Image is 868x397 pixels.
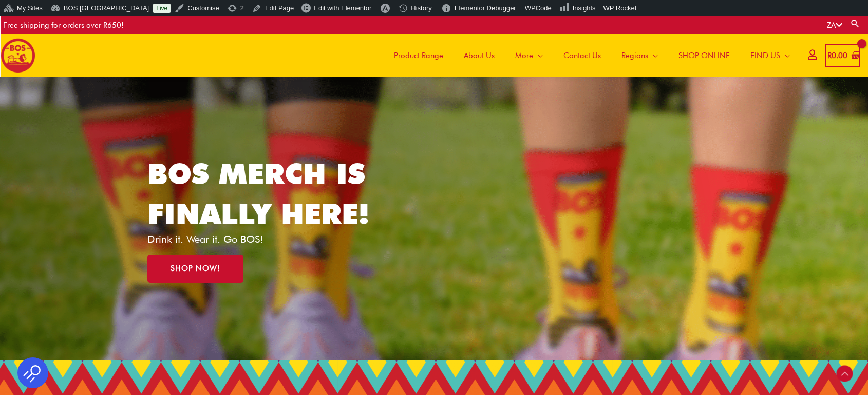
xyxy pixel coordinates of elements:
span: Contact Us [563,40,601,71]
a: ZA [827,21,842,30]
div: Free shipping for orders over R650! [3,16,124,34]
a: SHOP ONLINE [668,34,740,77]
a: SHOP NOW! [147,255,243,283]
span: More [515,40,533,71]
span: Edit with Elementor [314,4,371,12]
span: Regions [621,40,648,71]
span: SHOP ONLINE [678,40,730,71]
a: BOS MERCH IS FINALLY HERE! [147,156,369,231]
a: More [505,34,553,77]
a: Regions [611,34,668,77]
a: Search button [850,19,860,28]
a: Contact Us [553,34,611,77]
span: About Us [464,40,495,71]
p: Drink it. Wear it. Go BOS! [147,234,385,244]
a: Live [153,4,171,13]
a: Product Range [384,34,454,77]
a: About Us [454,34,505,77]
img: BOS logo finals-200px [1,38,35,73]
span: SHOP NOW! [171,265,220,273]
bdi: 0.00 [827,51,847,60]
span: FIND US [750,40,780,71]
a: View Shopping Cart, empty [825,44,860,67]
span: Product Range [394,40,443,71]
nav: Site Navigation [376,34,800,77]
span: R [827,51,832,60]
